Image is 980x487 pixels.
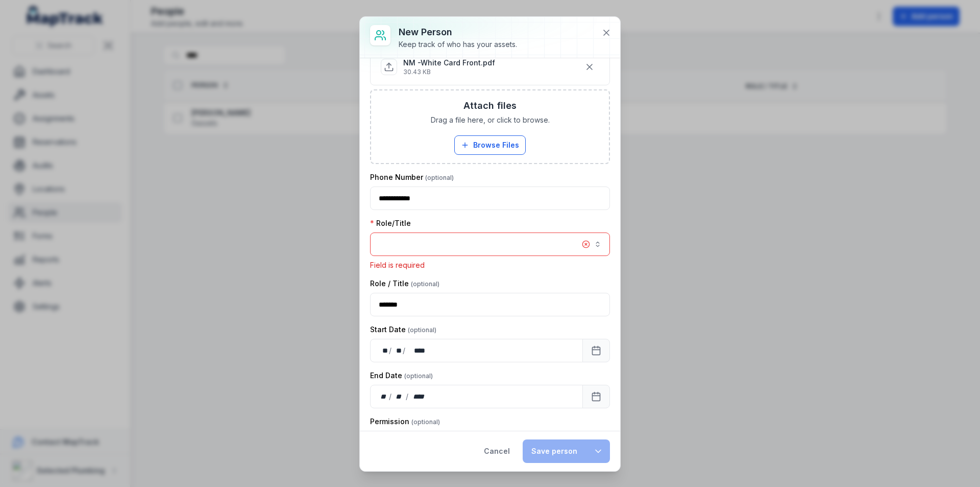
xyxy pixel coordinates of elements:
[431,115,550,125] span: Drag a file here, or click to browse.
[399,25,517,39] h3: New person
[370,260,610,270] p: Field is required
[379,391,389,402] div: day,
[370,416,440,427] label: Permission
[582,385,610,408] button: Calendar
[379,345,389,356] div: day,
[370,370,433,381] label: End Date
[463,99,517,113] h3: Attach files
[370,172,454,182] label: Phone Number
[406,345,426,356] div: year,
[393,345,403,356] div: month,
[582,339,610,362] button: Calendar
[454,135,526,155] button: Browse Files
[370,218,411,228] label: Role/Title
[475,439,519,463] button: Cancel
[389,391,393,402] div: /
[399,39,517,50] div: Keep track of who has your assets.
[393,391,406,402] div: month,
[370,279,439,289] label: Role / Title
[406,391,409,402] div: /
[403,58,495,68] p: NM -White Card Front.pdf
[403,345,406,356] div: /
[389,345,393,356] div: /
[409,391,428,402] div: year,
[370,324,436,335] label: Start Date
[403,68,495,76] p: 30.43 KB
